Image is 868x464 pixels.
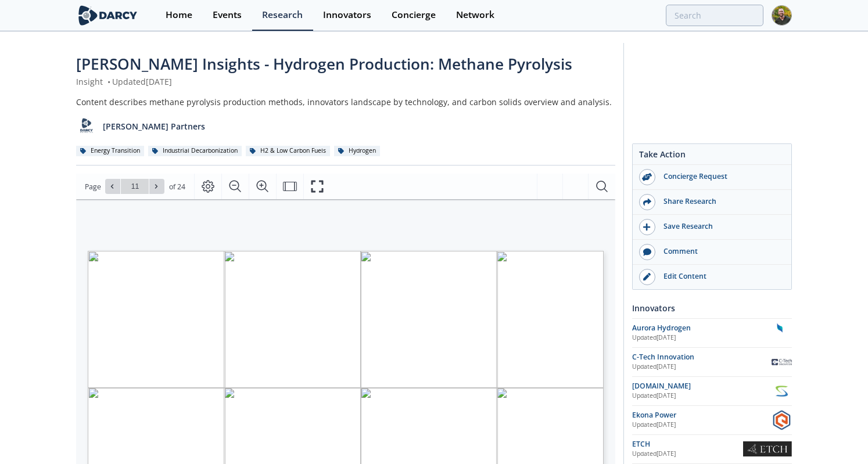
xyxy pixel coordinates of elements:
[632,298,792,318] div: Innovators
[323,10,371,20] div: Innovators
[76,5,139,26] img: logo-wide.svg
[632,439,792,459] a: ETCH Updated[DATE] ETCH
[772,410,792,430] img: Ekona Power
[633,265,791,289] a: Edit Content
[148,146,242,156] div: Industrial Decarbonization
[819,418,856,452] iframe: chat widget
[655,221,785,232] div: Save Research
[246,146,330,156] div: H2 & Low Carbon Fuels
[632,449,743,459] div: Updated [DATE]
[392,10,436,20] div: Concierge
[666,5,763,26] input: Advanced Search
[655,171,785,182] div: Concierge Request
[632,439,743,449] div: ETCH
[632,323,792,343] a: Aurora Hydrogen Updated[DATE] Aurora Hydrogen
[632,381,772,391] div: [DOMAIN_NAME]
[632,420,772,430] div: Updated [DATE]
[772,5,792,26] img: Profile
[456,10,494,20] div: Network
[772,352,792,372] img: C-Tech Innovation
[76,96,615,108] div: Content describes methane pyrolysis production methods, innovators landscape by technology, and c...
[655,246,785,257] div: Comment
[655,271,785,282] div: Edit Content
[655,196,785,207] div: Share Research
[768,323,792,343] img: Aurora Hydrogen
[103,120,205,132] p: [PERSON_NAME] Partners
[743,441,792,456] img: ETCH
[632,352,792,372] a: C-Tech Innovation Updated[DATE] C-Tech Innovation
[76,53,572,74] span: [PERSON_NAME] Insights - Hydrogen Production: Methane Pyrolysis
[632,323,768,333] div: Aurora Hydrogen
[262,10,303,20] div: Research
[632,381,792,401] a: [DOMAIN_NAME] Updated[DATE] Einsted.bio
[632,410,772,420] div: Ekona Power
[166,10,192,20] div: Home
[76,146,144,156] div: Energy Transition
[632,410,792,430] a: Ekona Power Updated[DATE] Ekona Power
[632,391,772,401] div: Updated [DATE]
[632,362,772,372] div: Updated [DATE]
[772,381,792,401] img: Einsted.bio
[76,75,615,88] div: Insight Updated [DATE]
[334,146,380,156] div: Hydrogen
[105,76,112,87] span: •
[632,352,772,362] div: C-Tech Innovation
[633,148,791,165] div: Take Action
[632,333,768,343] div: Updated [DATE]
[213,10,242,20] div: Events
